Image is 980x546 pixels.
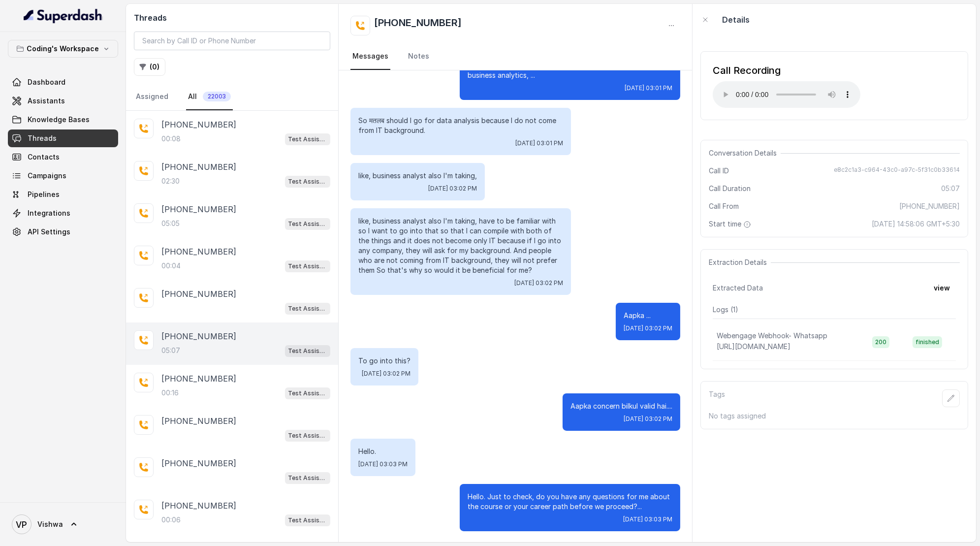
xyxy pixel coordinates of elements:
a: Dashboard [8,73,118,91]
span: Call ID [709,166,729,176]
button: (0) [134,58,165,76]
span: Integrations [28,208,70,218]
button: view [928,279,956,297]
a: Integrations [8,204,118,222]
p: Hello. [358,447,408,456]
p: Yes, I was saying Excel knowledge is a great foundation for business analytics, ... [468,61,672,80]
span: Campaigns [28,171,66,181]
img: light.svg [24,8,103,24]
span: Extraction Details [709,257,771,267]
a: Assistants [8,92,118,110]
text: VP [16,519,28,530]
p: Hello. Just to check, do you have any questions for me about the course or your career path befor... [468,492,672,512]
p: 00:08 [161,134,181,144]
p: Test Assistant-3 [288,431,327,441]
nav: Tabs [134,84,330,110]
span: Knowledge Bases [28,115,90,125]
p: Test Assistant- 2 [288,177,327,187]
p: [PHONE_NUMBER] [161,500,236,512]
a: All22003 [186,84,233,110]
p: Test Assistant- 2 [288,346,327,356]
span: [DATE] 03:02 PM [428,185,477,193]
span: [DATE] 03:03 PM [623,515,672,523]
p: Test Assistant- 2 [288,134,327,144]
span: [DATE] 14:58:06 GMT+5:30 [872,219,960,229]
p: 02:30 [161,176,180,186]
span: Dashboard [28,77,65,87]
h2: Threads [134,12,330,24]
span: Threads [28,133,57,143]
button: Coding's Workspace [8,40,118,58]
span: 05:07 [941,184,960,193]
span: [DATE] 03:02 PM [362,370,411,378]
p: Test Assistant- 2 [288,261,327,271]
a: Campaigns [8,167,118,185]
span: Conversation Details [709,148,781,158]
p: 05:05 [161,219,180,228]
p: [PHONE_NUMBER] [161,288,236,300]
a: Messages [350,43,390,70]
p: [PHONE_NUMBER] [161,246,236,257]
p: 00:04 [161,261,181,271]
nav: Tabs [350,43,681,70]
p: like, business analyst also I'm taking, [358,171,477,181]
a: API Settings [8,223,118,241]
p: [PHONE_NUMBER] [161,330,236,342]
span: Contacts [28,152,60,162]
a: Contacts [8,148,118,166]
p: Test Assistant- 2 [288,388,327,398]
p: Aapka concern bilkul valid hai.... [570,401,672,411]
span: [DATE] 03:01 PM [515,139,563,147]
p: Details [722,14,750,26]
a: Threads [8,129,118,147]
span: [DATE] 03:01 PM [625,84,672,92]
p: [PHONE_NUMBER] [161,161,236,173]
span: [DATE] 03:02 PM [514,279,563,287]
p: Coding's Workspace [27,43,99,55]
p: [PHONE_NUMBER] [161,457,236,469]
p: like, business analyst also I'm taking, have to be familiar with so I want to go into that so tha... [358,216,563,275]
p: Test Assistant- 2 [288,219,327,229]
p: Test Assistant-3 [288,304,327,314]
span: Extracted Data [713,283,763,293]
input: Search by Call ID or Phone Number [134,32,330,50]
span: [DATE] 03:02 PM [624,415,672,423]
p: Test Assistant- 2 [288,515,327,525]
span: finished [913,336,942,348]
span: Call From [709,201,739,211]
p: So मतलब should I go for data analysis because I do not come from IT background. [358,116,563,135]
p: [PHONE_NUMBER] [161,415,236,427]
a: Knowledge Bases [8,111,118,128]
a: Vishwa [8,511,118,538]
p: 00:16 [161,388,179,398]
a: Assigned [134,84,170,110]
p: Webengage Webhook- Whatsapp [717,331,827,341]
span: Assistants [28,96,65,106]
p: [PHONE_NUMBER] [161,373,236,385]
span: e8c2c1a3-c964-43c0-a97c-5f31c0b33614 [834,166,960,176]
p: 05:07 [161,346,180,355]
h2: [PHONE_NUMBER] [374,16,462,35]
span: [PHONE_NUMBER] [899,201,960,211]
span: Vishwa [37,519,63,529]
span: [DATE] 03:02 PM [624,324,672,332]
span: Call Duration [709,184,751,193]
p: Aapka ... [624,311,672,321]
p: No tags assigned [709,411,960,421]
audio: Your browser does not support the audio element. [713,81,860,108]
p: [PHONE_NUMBER] [161,119,236,130]
span: [URL][DOMAIN_NAME] [717,342,790,351]
span: [DATE] 03:03 PM [358,460,408,468]
p: Tags [709,389,725,407]
span: 22003 [203,92,231,101]
p: 00:06 [161,515,181,525]
p: To go into this? [358,356,411,366]
div: Call Recording [713,64,860,77]
span: 200 [872,336,889,348]
p: Logs ( 1 ) [713,305,956,315]
span: API Settings [28,227,70,237]
p: Test Assistant-3 [288,473,327,483]
p: [PHONE_NUMBER] [161,203,236,215]
a: Notes [406,43,431,70]
span: Pipelines [28,190,60,199]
